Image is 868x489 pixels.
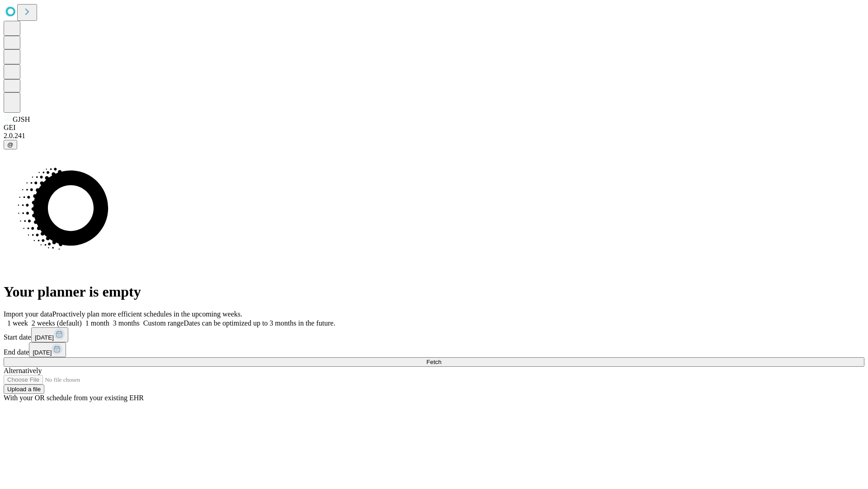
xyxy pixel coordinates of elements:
span: 1 month [85,319,109,327]
span: Alternatively [4,367,42,374]
button: Upload a file [4,384,44,394]
div: End date [4,342,864,357]
span: 3 months [113,319,140,327]
span: [DATE] [33,349,52,356]
span: 2 weeks (default) [32,319,82,327]
button: [DATE] [29,342,66,357]
span: GJSH [13,115,30,123]
button: @ [4,140,17,149]
div: 2.0.241 [4,132,864,140]
div: Start date [4,327,864,342]
span: @ [7,141,14,148]
span: Import your data [4,310,52,318]
button: Fetch [4,357,864,367]
span: Fetch [426,359,441,365]
span: Proactively plan more efficient schedules in the upcoming weeks. [52,310,242,318]
span: 1 week [7,319,28,327]
span: Custom range [143,319,184,327]
span: Dates can be optimized up to 3 months in the future. [184,319,335,327]
span: [DATE] [35,334,54,341]
span: With your OR schedule from your existing EHR [4,394,144,402]
button: [DATE] [31,327,68,342]
h1: Your planner is empty [4,283,864,300]
div: GEI [4,124,864,132]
